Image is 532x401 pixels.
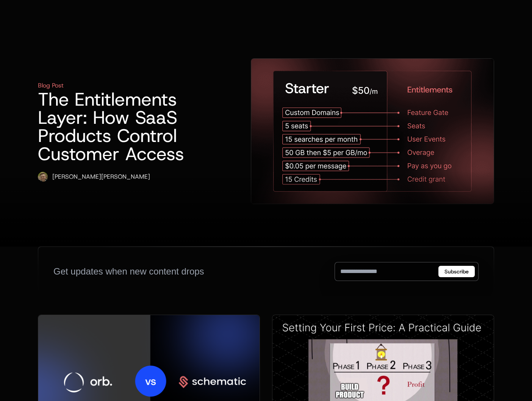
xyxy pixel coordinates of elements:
[38,90,202,163] h1: The Entitlements Layer: How SaaS Products Control Customer Access
[38,81,64,90] div: Blog Post
[251,59,494,204] img: Entitlement
[438,266,475,277] button: Subscribe
[38,58,494,204] a: Blog PostThe Entitlements Layer: How SaaS Products Control Customer AccessRyan Echternacht[PERSON...
[53,265,204,278] div: Get updates when new content drops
